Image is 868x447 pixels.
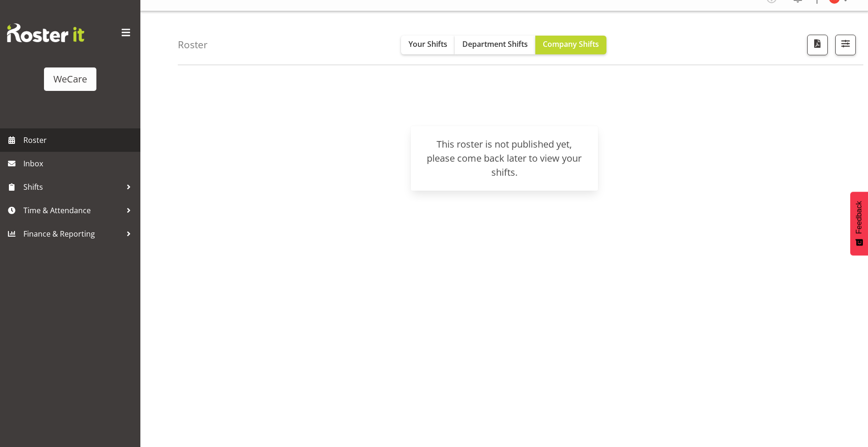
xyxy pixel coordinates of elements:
[23,156,136,171] span: Inbox
[455,36,535,54] button: Department Shifts
[7,23,84,42] img: Rosterit website logo
[850,192,868,255] button: Feedback - Show survey
[807,35,828,55] button: Download a PDF of the roster according to the set date range.
[178,39,208,50] h4: Roster
[543,39,599,49] span: Company Shifts
[23,180,122,194] span: Shifts
[23,133,136,147] span: Roster
[53,72,87,86] div: WeCare
[835,35,856,55] button: Filter Shifts
[401,36,455,54] button: Your Shifts
[422,137,587,179] div: This roster is not published yet, please come back later to view your shifts.
[855,201,863,234] span: Feedback
[462,39,528,49] span: Department Shifts
[535,36,606,54] button: Company Shifts
[408,39,447,49] span: Your Shifts
[23,227,122,241] span: Finance & Reporting
[23,203,122,217] span: Time & Attendance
